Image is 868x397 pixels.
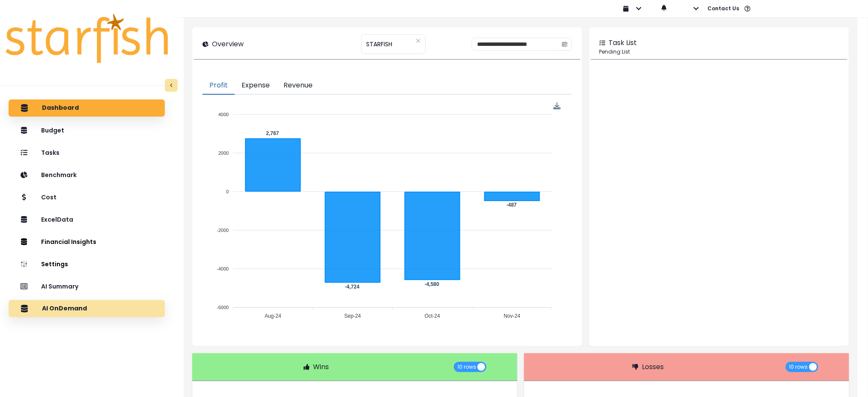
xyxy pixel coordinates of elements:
svg: close [416,38,421,43]
button: Expense [235,77,277,95]
p: AI Summary [41,283,78,290]
span: 10 rows [789,362,808,372]
span: 10 rows [457,362,476,372]
button: Financial Insights [9,233,165,250]
button: Budget [9,122,165,139]
p: Overview [212,39,244,49]
button: Profit [203,77,235,95]
p: Wins [313,362,329,372]
p: Benchmark [41,171,77,179]
button: Cost [9,189,165,206]
button: AI OnDemand [9,300,165,317]
button: Benchmark [9,166,165,183]
button: Tasks [9,144,165,161]
p: AI OnDemand [42,305,87,313]
p: Dashboard [42,104,79,112]
tspan: Nov-24 [504,313,521,319]
tspan: Aug-24 [265,313,282,319]
p: ExcelData [41,216,73,223]
p: Losses [642,362,664,372]
tspan: -4000 [217,266,229,271]
tspan: Sep-24 [345,313,361,319]
tspan: -2000 [217,228,229,233]
span: STARFISH [366,35,392,53]
tspan: 0 [227,189,229,194]
p: Pending List [600,48,839,56]
button: Clear [416,36,421,45]
tspan: 4000 [218,112,229,117]
tspan: -6000 [217,305,229,310]
svg: calendar [562,41,568,47]
div: Menu [554,102,561,110]
p: Budget [41,127,64,134]
p: Tasks [41,149,60,156]
img: Download Profit [554,102,561,110]
button: ExcelData [9,211,165,228]
p: Cost [41,194,57,201]
button: Settings [9,256,165,273]
button: Dashboard [9,99,165,117]
p: Task List [609,38,637,48]
button: Revenue [277,77,319,95]
tspan: Oct-24 [425,313,440,319]
button: AI Summary [9,278,165,295]
tspan: 2000 [218,150,229,156]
